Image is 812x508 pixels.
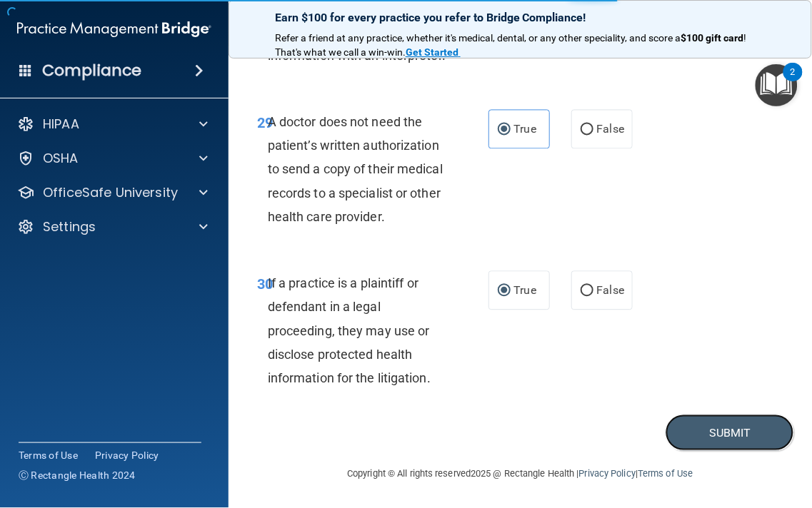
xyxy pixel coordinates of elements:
[17,15,211,44] img: PMB logo
[275,32,749,58] span: ! That's what we call a win-win.
[498,125,511,136] input: True
[42,61,141,81] h4: Compliance
[19,468,136,482] span: Ⓒ Rectangle Health 2024
[260,451,781,497] div: Copyright © All rights reserved 2025 @ Rectangle Health | |
[498,286,511,297] input: True
[514,123,536,136] span: True
[791,72,796,91] div: 2
[638,468,693,479] a: Terms of Use
[43,184,178,201] p: OfficeSafe University
[17,218,208,235] a: Settings
[579,468,636,479] a: Privacy Policy
[681,32,744,44] strong: $100 gift card
[19,448,78,462] a: Terms of Use
[268,114,443,224] span: A doctor does not need the patient’s written authorization to send a copy of their medical record...
[275,32,681,44] span: Refer a friend at any practice, whether it's medical, dental, or any other speciality, and score a
[257,114,273,131] span: 29
[597,284,625,298] span: False
[268,275,431,385] span: If a practice is a plaintiff or defendant in a legal proceeding, they may use or disclose protect...
[17,150,208,167] a: OSHA
[17,116,208,133] a: HIPAA
[257,275,273,293] span: 30
[43,116,79,133] p: HIPAA
[581,125,593,136] input: False
[597,123,625,136] span: False
[275,11,766,24] p: Earn $100 for every practice you refer to Bridge Compliance!
[95,448,159,462] a: Privacy Policy
[514,284,536,298] span: True
[666,415,794,451] button: Submit
[406,46,461,58] a: Get Started
[756,64,798,106] button: Open Resource Center, 2 new notifications
[581,286,593,297] input: False
[17,184,208,201] a: OfficeSafe University
[43,218,96,235] p: Settings
[43,150,79,167] p: OSHA
[406,46,458,58] strong: Get Started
